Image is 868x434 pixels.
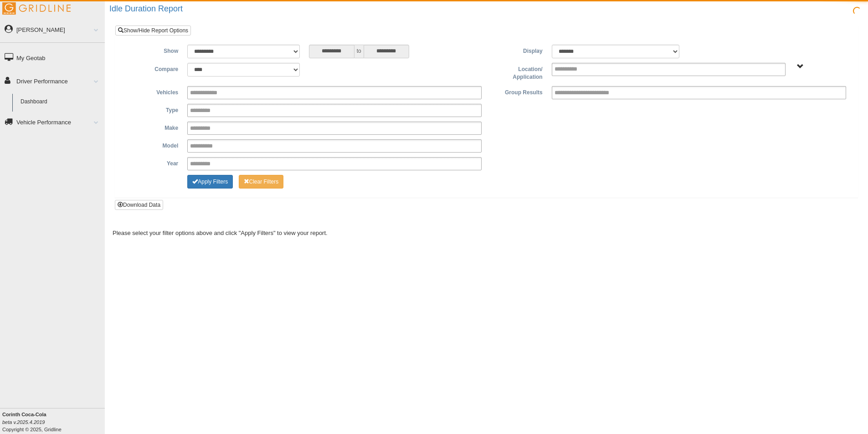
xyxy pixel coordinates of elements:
[16,94,105,110] a: Dashboard
[486,63,547,82] label: Location/ Application
[239,175,284,189] button: Change Filter Options
[486,86,547,97] label: Group Results
[122,63,183,74] label: Compare
[2,2,71,15] img: Gridline
[354,45,364,58] span: to
[122,139,183,150] label: Model
[2,419,45,425] i: beta v.2025.4.2019
[109,5,868,14] h2: Idle Duration Report
[16,110,105,127] a: Driver Scorecard
[115,26,191,36] a: Show/Hide Report Options
[115,200,163,210] button: Download Data
[187,175,233,189] button: Change Filter Options
[122,45,183,56] label: Show
[2,411,105,433] div: Copyright © 2025, Gridline
[486,45,547,56] label: Display
[113,230,328,236] span: Please select your filter options above and click "Apply Filters" to view your report.
[122,86,183,97] label: Vehicles
[2,412,46,417] b: Corinth Coca-Cola
[122,122,183,133] label: Make
[122,157,183,168] label: Year
[122,104,183,115] label: Type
